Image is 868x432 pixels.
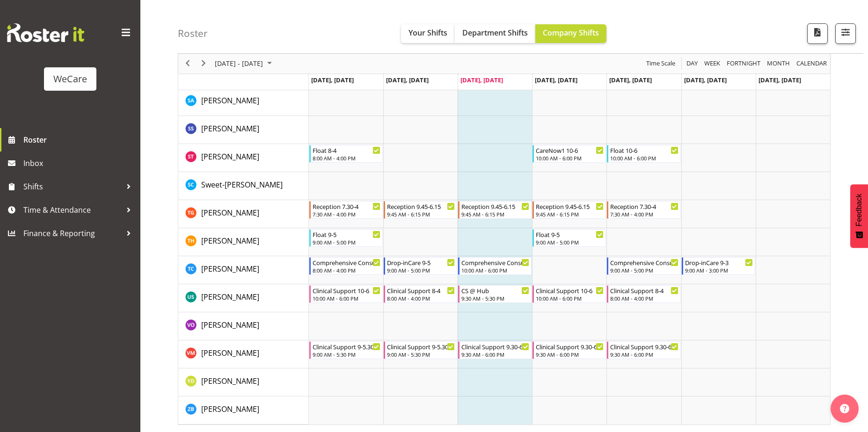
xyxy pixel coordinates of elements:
span: [DATE], [DATE] [759,76,801,84]
div: 9:00 AM - 5:30 PM [313,351,380,358]
td: Sarah Abbott resource [178,88,309,116]
div: Comprehensive Consult 10-6 [461,258,529,267]
div: 7:30 AM - 4:00 PM [610,210,678,218]
div: Tillie Hollyer"s event - Float 9-5 Begin From Monday, August 11, 2025 at 9:00:00 AM GMT+12:00 End... [309,229,383,247]
a: [PERSON_NAME] [201,235,259,246]
div: Udani Senanayake"s event - Clinical Support 10-6 Begin From Thursday, August 14, 2025 at 10:00:00... [532,285,606,303]
div: previous period [180,54,196,73]
div: 9:30 AM - 6:00 PM [610,351,678,358]
div: Reception 9.45-6.15 [387,202,455,211]
a: [PERSON_NAME] [201,151,259,162]
div: Tayah Giesbrecht"s event - Reception 9.45-6.15 Begin From Thursday, August 14, 2025 at 9:45:00 AM... [532,201,606,219]
div: 8:00 AM - 4:00 PM [313,266,380,274]
div: Float 10-6 [610,145,678,155]
div: Tayah Giesbrecht"s event - Reception 9.45-6.15 Begin From Tuesday, August 12, 2025 at 9:45:00 AM ... [384,201,457,219]
div: Simone Turner"s event - Float 10-6 Begin From Friday, August 15, 2025 at 10:00:00 AM GMT+12:00 En... [607,145,680,163]
span: Finance & Reporting [23,226,122,240]
div: Clinical Support 8-4 [610,286,678,295]
div: Udani Senanayake"s event - Clinical Support 10-6 Begin From Monday, August 11, 2025 at 10:00:00 A... [309,285,383,303]
span: Roster [23,133,136,147]
a: [PERSON_NAME] [201,375,259,387]
div: Clinical Support 9.30-6 [536,342,604,351]
td: Udani Senanayake resource [178,284,309,312]
span: Shifts [23,180,122,194]
button: Download a PDF of the roster according to the set date range. [807,23,828,44]
div: Clinical Support 9-5.30 [313,342,380,351]
button: Timeline Day [685,58,700,70]
span: Feedback [855,194,863,226]
td: Sweet-Lin Chan resource [178,172,309,200]
div: 9:00 AM - 3:00 PM [685,266,753,274]
div: 9:00 AM - 5:00 PM [610,266,678,274]
div: 9:00 AM - 5:00 PM [536,238,604,246]
a: [PERSON_NAME] [201,319,259,331]
img: help-xxl-2.png [840,404,849,413]
div: 10:00 AM - 6:00 PM [536,295,604,302]
div: 10:00 AM - 6:00 PM [610,154,678,162]
a: [PERSON_NAME] [201,291,259,302]
span: [PERSON_NAME] [201,123,259,134]
span: [PERSON_NAME] [201,264,259,274]
div: Viktoriia Molchanova"s event - Clinical Support 9.30-6 Begin From Thursday, August 14, 2025 at 9:... [532,341,606,359]
div: August 11 - 17, 2025 [212,54,277,73]
span: Month [766,58,791,70]
span: [DATE] - [DATE] [214,58,264,70]
div: 9:00 AM - 5:30 PM [387,351,455,358]
button: Timeline Week [703,58,722,70]
div: 9:30 AM - 6:00 PM [461,351,529,358]
button: Your Shifts [401,24,455,43]
span: [DATE], [DATE] [386,76,429,84]
div: Clinical Support 10-6 [313,286,380,295]
button: Time Scale [645,58,677,70]
span: [DATE], [DATE] [311,76,354,84]
div: 7:30 AM - 4:00 PM [313,210,380,218]
div: Udani Senanayake"s event - Clinical Support 8-4 Begin From Friday, August 15, 2025 at 8:00:00 AM ... [607,285,680,303]
div: Viktoriia Molchanova"s event - Clinical Support 9.30-6 Begin From Friday, August 15, 2025 at 9:30... [607,341,680,359]
button: Fortnight [725,58,762,70]
div: Viktoriia Molchanova"s event - Clinical Support 9.30-6 Begin From Wednesday, August 13, 2025 at 9... [458,341,532,359]
span: calendar [795,58,828,70]
div: Udani Senanayake"s event - Clinical Support 8-4 Begin From Tuesday, August 12, 2025 at 8:00:00 AM... [384,285,457,303]
div: Udani Senanayake"s event - CS @ Hub Begin From Wednesday, August 13, 2025 at 9:30:00 AM GMT+12:00... [458,285,532,303]
span: [DATE], [DATE] [460,76,503,84]
td: Viktoriia Molchanova resource [178,340,309,368]
span: [PERSON_NAME] [201,376,259,386]
button: August 2025 [213,58,276,70]
div: Viktoriia Molchanova"s event - Clinical Support 9-5.30 Begin From Tuesday, August 12, 2025 at 9:0... [384,341,457,359]
span: Fortnight [726,58,761,70]
td: Torry Cobb resource [178,256,309,284]
div: 10:00 AM - 6:00 PM [536,154,604,162]
div: 9:30 AM - 5:30 PM [461,295,529,302]
div: Tillie Hollyer"s event - Float 9-5 Begin From Thursday, August 14, 2025 at 9:00:00 AM GMT+12:00 E... [532,229,606,247]
div: 9:45 AM - 6:15 PM [461,210,529,218]
div: 9:45 AM - 6:15 PM [387,210,455,218]
div: Torry Cobb"s event - Comprehensive Consult 9-5 Begin From Friday, August 15, 2025 at 9:00:00 AM G... [607,257,680,275]
div: 8:00 AM - 4:00 PM [387,295,455,302]
div: Tayah Giesbrecht"s event - Reception 7.30-4 Begin From Friday, August 15, 2025 at 7:30:00 AM GMT+... [607,201,680,219]
div: next period [196,54,212,73]
span: [PERSON_NAME] [201,208,259,218]
div: Clinical Support 9-5.30 [387,342,455,351]
div: Simone Turner"s event - Float 8-4 Begin From Monday, August 11, 2025 at 8:00:00 AM GMT+12:00 Ends... [309,145,383,163]
div: Comprehensive Consult 8-4 [313,258,380,267]
div: Simone Turner"s event - CareNow1 10-6 Begin From Thursday, August 14, 2025 at 10:00:00 AM GMT+12:... [532,145,606,163]
span: [PERSON_NAME] [201,236,259,246]
div: Torry Cobb"s event - Comprehensive Consult 10-6 Begin From Wednesday, August 13, 2025 at 10:00:00... [458,257,532,275]
td: Tayah Giesbrecht resource [178,200,309,228]
div: Reception 9.45-6.15 [536,202,604,211]
div: Clinical Support 10-6 [536,286,604,295]
span: Your Shifts [408,28,447,38]
span: Week [703,58,721,70]
h4: Roster [178,28,208,39]
span: Day [686,58,699,70]
div: CS @ Hub [461,286,529,295]
div: 9:00 AM - 5:00 PM [313,238,380,246]
div: 9:00 AM - 5:00 PM [387,266,455,274]
div: 9:45 AM - 6:15 PM [536,210,604,218]
div: Torry Cobb"s event - Drop-inCare 9-3 Begin From Saturday, August 16, 2025 at 9:00:00 AM GMT+12:00... [682,257,755,275]
div: Reception 7.30-4 [313,202,380,211]
div: Float 8-4 [313,145,380,155]
span: [DATE], [DATE] [609,76,652,84]
div: Float 9-5 [536,230,604,239]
